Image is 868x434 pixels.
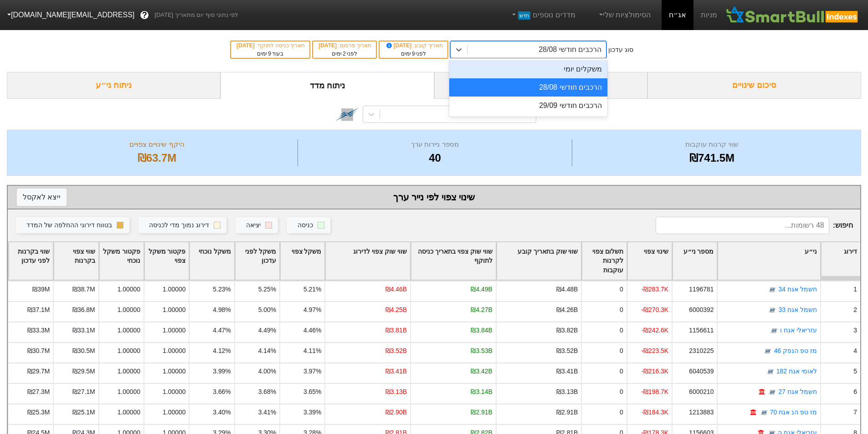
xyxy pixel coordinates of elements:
a: חשמל אגח 33 [778,306,817,313]
div: 3.65% [303,387,321,397]
div: ₪2.91B [556,408,578,417]
div: -₪223.5K [641,346,668,356]
div: ₪25.1M [72,408,95,417]
span: 9 [412,51,415,57]
div: ₪2.90B [385,408,407,417]
span: 2 [343,51,346,57]
div: יציאה [246,220,261,230]
div: 5 [853,367,857,376]
img: tase link [760,408,769,418]
div: -₪184.3K [641,408,668,417]
div: ₪38.7M [72,285,95,294]
div: 0 [620,285,623,294]
div: סוג עדכון [608,45,633,55]
div: Toggle SortBy [673,242,717,280]
div: סיכום שינויים [647,72,861,99]
div: 1.00000 [118,408,140,417]
div: ₪29.5M [72,367,95,376]
button: כניסה [287,217,330,234]
div: ₪4.27B [471,305,492,315]
div: 4.12% [213,346,231,356]
button: דירוג נמוך מדי לכניסה [139,217,226,234]
div: ₪36.8M [72,305,95,315]
div: Toggle SortBy [280,242,324,280]
div: ₪37.1M [27,305,50,315]
div: Toggle SortBy [99,242,144,280]
div: 4.49% [258,326,276,335]
div: 7 [853,408,857,417]
div: Toggle SortBy [235,242,279,280]
img: SmartBull [724,6,861,24]
div: ₪3.52B [556,346,578,356]
div: 2 [853,305,857,315]
div: דירוג נמוך מדי לכניסה [149,220,209,230]
div: תאריך כניסה לתוקף : [236,41,305,50]
div: 4.98% [213,305,231,315]
img: tase link [335,102,359,126]
div: Toggle SortBy [627,242,672,280]
div: ₪3.41B [556,367,578,376]
div: 1.00000 [163,305,185,315]
div: Toggle SortBy [325,242,410,280]
div: 3.99% [213,367,231,376]
div: Toggle SortBy [9,242,53,280]
div: 3 [853,326,857,335]
div: ₪3.53B [471,346,492,356]
div: ₪30.5M [72,346,95,356]
div: בטווח דירוגי ההחלפה של המדד [26,220,112,230]
a: עזריאלי אגח ו [780,327,817,334]
a: חשמל אגח 27 [778,388,817,395]
div: -₪216.3K [641,367,668,376]
div: Toggle SortBy [497,242,581,280]
div: 1.00000 [163,346,185,356]
div: 6000210 [689,387,714,397]
div: ₪3.84B [471,326,492,335]
div: 40 [300,150,570,166]
div: ₪3.81B [385,326,407,335]
div: 1 [853,285,857,294]
div: 3.66% [213,387,231,397]
div: 3.68% [258,387,276,397]
div: 4.11% [303,346,321,356]
div: 1.00000 [118,305,140,315]
div: ₪741.5M [575,150,849,166]
div: 6000392 [689,305,714,315]
div: ניתוח מדד [221,72,434,99]
div: 0 [620,367,623,376]
div: 0 [620,346,623,356]
div: ניתוח ני״ע [7,72,221,99]
div: -₪270.3K [641,305,668,315]
div: ₪3.41B [385,367,407,376]
div: 4.46% [303,326,321,335]
div: 3.97% [303,367,321,376]
span: חדש [518,11,530,20]
div: Toggle SortBy [582,242,626,280]
div: 1.00000 [163,408,185,417]
div: 1.00000 [118,346,140,356]
div: ₪4.25B [385,305,407,315]
span: חיפוש : [656,217,853,234]
div: ₪4.49B [471,285,492,294]
img: tase link [768,286,777,295]
div: ₪30.7M [27,346,50,356]
div: ₪4.48B [556,285,578,294]
div: ביקושים והיצעים צפויים [434,72,648,99]
div: 0 [620,387,623,397]
div: ₪3.82B [556,326,578,335]
span: [DATE] [385,42,413,49]
div: 1.00000 [118,367,140,376]
img: tase link [768,306,777,315]
div: 5.25% [258,285,276,294]
div: 0 [620,305,623,315]
div: ₪4.46B [385,285,407,294]
div: לפני ימים [384,50,443,58]
div: שינוי צפוי לפי נייר ערך [17,190,851,204]
div: Toggle SortBy [718,242,820,280]
div: 5.21% [303,285,321,294]
div: שווי קרנות עוקבות [575,139,849,150]
div: 1.00000 [118,326,140,335]
div: 2310225 [689,346,714,356]
div: 1196781 [689,285,714,294]
div: ₪3.13B [385,387,407,397]
img: tase link [768,388,777,397]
